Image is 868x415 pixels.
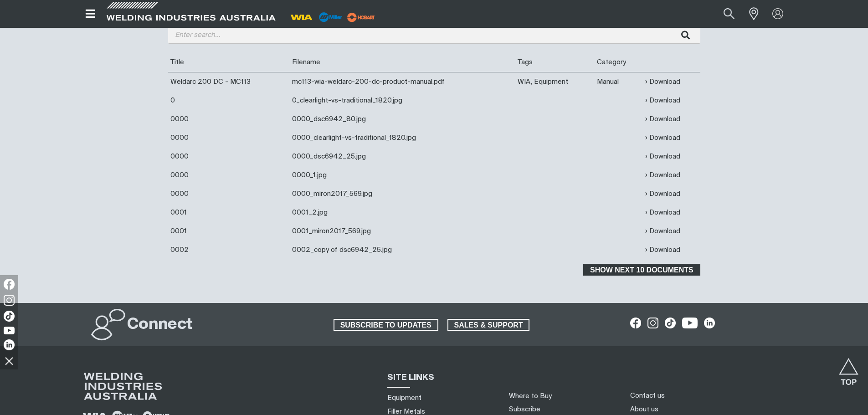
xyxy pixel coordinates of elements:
td: 0002_copy of dsc6942_25.jpg [290,241,516,259]
td: 0000 [168,110,290,128]
img: LinkedIn [4,339,15,350]
td: mc113-wia-weldarc-200-dc-product-manual.pdf [290,72,516,91]
td: 0000_clearlight-vs-traditional_1820.jpg [290,128,516,147]
td: 0000_dsc6942_25.jpg [290,147,516,166]
td: 0_clearlight-vs-traditional_1820.jpg [290,91,516,110]
img: miller [344,10,378,24]
button: Search products [714,4,745,24]
input: Product name or item number... [702,4,744,24]
a: miller [344,14,378,20]
img: YouTube [4,327,15,334]
button: Scroll to top [838,358,859,379]
td: 0000_miron2017_569.jpg [290,184,516,203]
td: 0001 [168,222,290,241]
a: SALES & SUPPORT [447,319,530,331]
a: Download [645,226,680,236]
a: Equipment [387,393,421,403]
td: Manual [595,72,643,91]
a: Download [645,189,680,199]
th: Filename [290,53,516,72]
img: Instagram [4,295,15,306]
img: Facebook [4,279,15,290]
a: Download [645,95,680,106]
td: WIA, Equipment [515,72,595,91]
th: Title [168,53,290,72]
td: 0000 [168,166,290,184]
span: SITE LINKS [387,374,434,382]
td: 0000_1.jpg [290,166,516,184]
a: Subscribe [509,406,540,413]
a: Download [645,77,680,87]
td: 0001_miron2017_569.jpg [290,222,516,241]
img: hide socials [1,353,17,369]
th: Tags [515,53,595,72]
a: Download [645,207,680,218]
td: 0000 [168,147,290,166]
span: SUBSCRIBE TO UPDATES [334,319,437,331]
span: Show next 10 documents [584,264,699,276]
td: 0001_2.jpg [290,203,516,222]
td: 0000 [168,184,290,203]
button: Show next 10 documents [583,264,700,276]
td: 0000 [168,128,290,147]
h2: Connect [127,315,193,335]
td: 0001 [168,203,290,222]
td: Weldarc 200 DC - MC113 [168,72,290,91]
a: Download [645,114,680,124]
td: 0 [168,91,290,110]
a: About us [630,405,658,414]
a: SUBSCRIBE TO UPDATES [334,319,438,331]
a: Download [645,170,680,180]
a: Download [645,245,680,255]
td: 0000_dsc6942_80.jpg [290,110,516,128]
a: Download [645,133,680,143]
td: 0002 [168,241,290,259]
a: Contact us [630,391,665,400]
img: TikTok [4,311,15,322]
input: Enter search... [168,26,700,44]
span: SALES & SUPPORT [448,319,529,331]
a: Where to Buy [509,393,552,400]
a: Download [645,151,680,162]
th: Category [595,53,643,72]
